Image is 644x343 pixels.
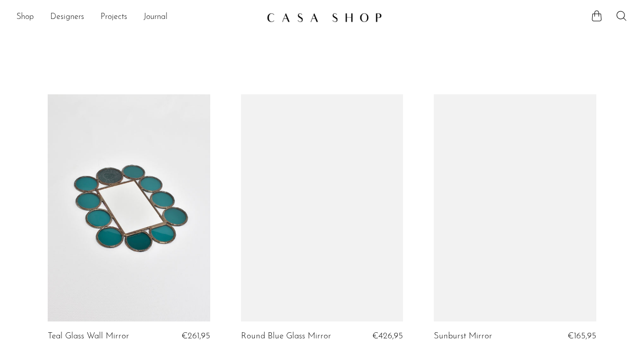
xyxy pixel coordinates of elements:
[372,332,403,340] span: €426,95
[144,11,168,24] a: Journal
[100,11,127,24] a: Projects
[16,9,258,26] nav: Desktop navigation
[241,332,331,341] a: Round Blue Glass Mirror
[434,332,492,341] a: Sunburst Mirror
[48,332,129,341] a: Teal Glass Wall Mirror
[16,9,258,26] ul: NEW HEADER MENU
[50,11,84,24] a: Designers
[568,332,596,340] span: €165,95
[16,11,34,24] a: Shop
[182,332,210,340] span: €261,95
